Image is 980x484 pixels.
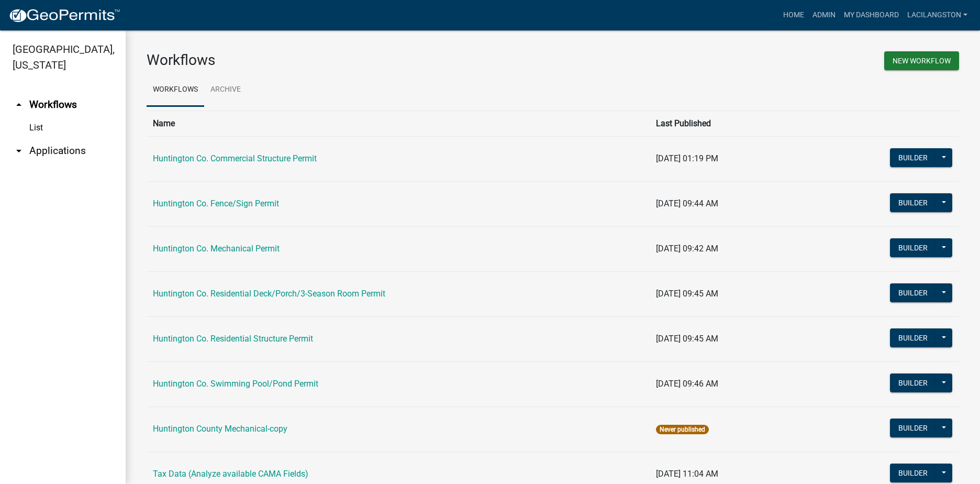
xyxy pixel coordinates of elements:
button: Builder [890,148,936,167]
a: Huntington Co. Mechanical Permit [153,244,280,254]
button: New Workflow [884,51,959,70]
a: Huntington Co. Residential Deck/Porch/3-Season Room Permit [153,289,385,299]
a: Home [779,5,808,25]
h3: Workflows [147,51,545,69]
span: [DATE] 01:19 PM [656,153,718,163]
button: Builder [890,193,936,212]
i: arrow_drop_down [13,145,25,157]
a: Huntington Co. Fence/Sign Permit [153,199,279,208]
span: [DATE] 09:42 AM [656,244,718,254]
span: [DATE] 09:45 AM [656,334,718,344]
a: Huntington Co. Residential Structure Permit [153,334,313,344]
a: Huntington County Mechanical-copy [153,424,287,434]
th: Last Published [650,111,804,136]
button: Builder [890,373,936,392]
button: Builder [890,283,936,302]
button: Builder [890,419,936,437]
a: My Dashboard [840,5,903,25]
a: Admin [808,5,840,25]
button: Builder [890,328,936,347]
th: Name [147,111,650,136]
span: [DATE] 09:46 AM [656,379,718,389]
a: Workflows [147,73,204,107]
span: [DATE] 09:44 AM [656,199,718,208]
a: LaciLangston [903,5,972,25]
a: Huntington Co. Swimming Pool/Pond Permit [153,379,318,389]
i: arrow_drop_up [13,98,25,111]
button: Builder [890,238,936,257]
a: Tax Data (Analyze available CAMA Fields) [153,469,308,479]
button: Builder [890,464,936,482]
a: Huntington Co. Commercial Structure Permit [153,153,317,163]
span: Never published [656,425,709,434]
a: Archive [204,73,247,107]
span: [DATE] 09:45 AM [656,289,718,299]
span: [DATE] 11:04 AM [656,469,718,479]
